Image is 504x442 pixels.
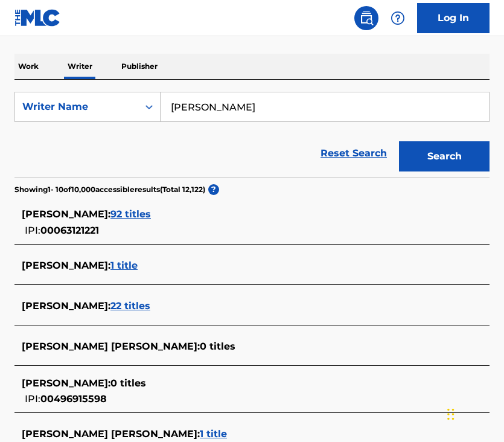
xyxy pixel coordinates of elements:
a: Public Search [354,6,378,30]
span: 1 title [200,428,227,440]
span: IPI: [25,225,40,236]
a: Reset Search [314,140,393,167]
img: MLC Logo [14,9,61,27]
img: search [359,11,374,25]
span: 22 titles [110,300,150,312]
div: Drag [447,396,455,432]
span: 0 titles [200,341,235,352]
span: 1 title [110,260,138,271]
p: Writer [64,54,96,79]
form: Search Form [14,92,490,178]
span: [PERSON_NAME] : [22,377,110,389]
a: Log In [417,3,490,33]
div: Help [386,6,410,30]
img: help [391,11,405,25]
span: 0 titles [110,377,146,389]
span: [PERSON_NAME] : [22,260,110,271]
span: IPI: [25,393,40,405]
span: 00063121221 [40,225,99,236]
span: ? [208,184,219,195]
span: [PERSON_NAME] [PERSON_NAME] : [22,341,200,352]
button: Search [399,141,490,171]
p: Showing 1 - 10 of 10,000 accessible results (Total 12,122 ) [14,184,205,195]
div: Writer Name [22,100,131,114]
p: Work [14,54,42,79]
span: 92 titles [110,208,151,220]
p: Publisher [118,54,161,79]
span: [PERSON_NAME] [PERSON_NAME] : [22,428,200,440]
span: [PERSON_NAME] : [22,300,110,312]
span: 00496915598 [40,393,107,405]
span: [PERSON_NAME] : [22,208,110,220]
iframe: Chat Widget [444,384,504,442]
